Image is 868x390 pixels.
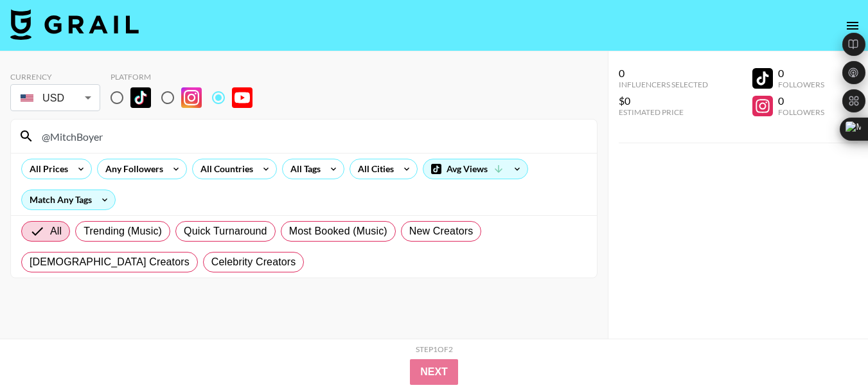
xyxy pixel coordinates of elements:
[350,159,396,179] div: All Cities
[10,72,100,82] div: Currency
[410,359,458,385] button: Next
[619,94,708,107] div: $0
[22,159,71,179] div: All Prices
[409,224,474,239] span: New Creators
[13,87,98,109] div: USD
[50,224,62,239] span: All
[22,190,115,209] div: Match Any Tags
[619,80,708,89] div: Influencers Selected
[84,224,162,239] span: Trending (Music)
[778,107,824,117] div: Followers
[34,126,589,146] input: Search by User Name
[98,159,166,179] div: Any Followers
[778,67,824,80] div: 0
[10,9,139,40] img: Grail Talent
[416,344,453,354] div: Step 1 of 2
[778,94,824,107] div: 0
[30,254,190,270] span: [DEMOGRAPHIC_DATA] Creators
[619,67,708,80] div: 0
[181,87,202,108] img: Instagram
[423,159,527,179] div: Avg Views
[840,13,865,39] button: open drawer
[778,80,824,89] div: Followers
[184,224,267,239] span: Quick Turnaround
[130,87,151,108] img: TikTok
[111,72,263,82] div: Platform
[804,326,853,375] iframe: Drift Widget Chat Controller
[619,107,708,117] div: Estimated Price
[283,159,323,179] div: All Tags
[232,87,252,108] img: YouTube
[289,224,387,239] span: Most Booked (Music)
[193,159,256,179] div: All Countries
[211,254,296,270] span: Celebrity Creators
